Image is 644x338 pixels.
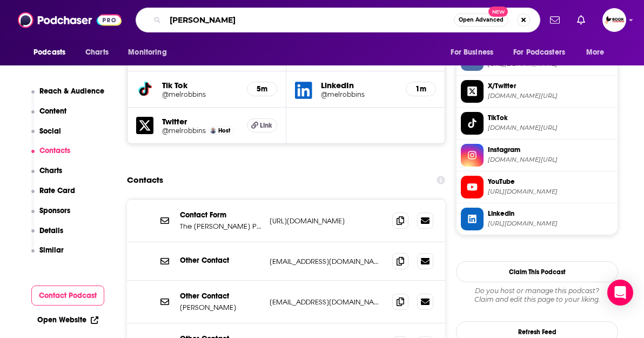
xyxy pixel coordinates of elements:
[488,145,613,155] span: Instagram
[415,84,427,94] h5: 1m
[128,45,166,60] span: Monitoring
[260,121,272,130] span: Link
[33,45,65,60] span: Podcasts
[31,246,64,266] button: Similar
[180,291,261,301] p: Other Contact
[602,8,626,32] img: User Profile
[270,297,384,307] p: [EMAIL_ADDRESS][DOMAIN_NAME]
[210,128,216,134] img: Mel Robbins
[488,92,613,100] span: twitter.com/melrobbins
[488,124,613,132] span: tiktok.com/@melrobbins
[165,11,454,29] input: Search podcasts, credits, & more...
[488,220,613,228] span: https://www.linkedin.com/in/melrobbins
[31,87,105,107] button: Reach & Audience
[31,286,105,306] button: Contact Podcast
[31,146,71,166] button: Contacts
[180,222,261,231] p: The [PERSON_NAME] Podcast Contact Form
[162,80,238,90] h5: Tik Tok
[270,257,384,266] p: [EMAIL_ADDRESS][DOMAIN_NAME]
[31,226,64,246] button: Details
[39,226,63,235] p: Details
[461,80,613,103] a: X/Twitter[DOMAIN_NAME][URL]
[573,11,589,29] a: Show notifications dropdown
[162,127,206,135] a: @melrobbins
[39,107,66,116] p: Content
[488,209,613,218] span: Linkedin
[162,116,238,127] h5: Twitter
[546,11,564,29] a: Show notifications dropdown
[78,42,115,63] a: Charts
[602,8,626,32] button: Show profile menu
[488,81,613,91] span: X/Twitter
[579,42,618,63] button: open menu
[18,10,122,30] img: Podchaser - Follow, Share and Rate Podcasts
[456,287,618,304] div: Claim and edit this page to your liking.
[602,8,626,32] span: Logged in as BookLaunchers
[180,210,261,220] p: Contact Form
[456,287,618,295] span: Do you host or manage this podcast?
[461,208,613,230] a: Linkedin[URL][DOMAIN_NAME]
[180,256,261,265] p: Other Contact
[39,166,62,175] p: Charts
[459,17,504,23] span: Open Advanced
[247,118,277,132] a: Link
[488,177,613,187] span: YouTube
[461,176,613,198] a: YouTube[URL][DOMAIN_NAME]
[120,42,180,63] button: open menu
[513,45,565,60] span: For Podcasters
[39,246,64,255] p: Similar
[31,127,62,147] button: Social
[456,261,618,282] button: Claim This Podcast
[39,146,70,155] p: Contacts
[461,112,613,135] a: TikTok[DOMAIN_NAME][URL]
[180,303,261,312] p: [PERSON_NAME]
[443,42,507,63] button: open menu
[256,84,268,94] h5: 5m
[506,42,581,63] button: open menu
[136,8,540,32] div: Search podcasts, credits, & more...
[321,90,398,98] a: @melrobbins
[586,45,605,60] span: More
[39,206,70,215] p: Sponsors
[31,107,67,127] button: Content
[39,127,61,136] p: Social
[26,42,79,63] button: open menu
[607,280,633,306] div: Open Intercom Messenger
[454,14,508,26] button: Open AdvancedNew
[162,90,238,98] a: @melrobbins
[461,144,613,167] a: Instagram[DOMAIN_NAME][URL]
[127,170,163,190] h2: Contacts
[85,45,109,60] span: Charts
[488,6,508,17] span: New
[218,127,230,134] span: Host
[31,166,63,186] button: Charts
[321,80,398,90] h5: LinkedIn
[31,186,76,206] button: Rate Card
[488,156,613,164] span: instagram.com/themelrobbinspodcast
[270,216,384,226] p: [URL][DOMAIN_NAME]
[488,113,613,123] span: TikTok
[451,45,493,60] span: For Business
[39,87,104,96] p: Reach & Audience
[31,206,71,226] button: Sponsors
[39,186,75,195] p: Rate Card
[37,315,98,324] a: Open Website
[488,188,613,196] span: https://www.youtube.com/@melrobbins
